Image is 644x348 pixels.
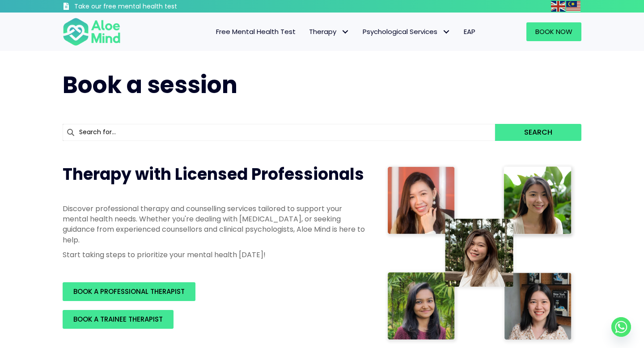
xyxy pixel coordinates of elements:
[63,124,495,141] input: Search for...
[63,163,364,186] span: Therapy with Licensed Professionals
[302,22,356,41] a: TherapyTherapy: submenu
[440,25,453,38] span: Psychological Services: submenu
[457,22,482,41] a: EAP
[74,2,225,11] h3: Take our free mental health test
[209,22,302,41] a: Free Mental Health Test
[566,1,581,11] a: Malay
[309,27,349,36] span: Therapy
[73,314,163,324] span: BOOK A TRAINEE THERAPIST
[63,204,367,245] p: Discover professional therapy and counselling services tailored to support your mental health nee...
[63,2,225,13] a: Take our free mental health test
[363,27,450,36] span: Psychological Services
[63,250,367,260] p: Start taking steps to prioritize your mental health [DATE]!
[63,310,174,329] a: BOOK A TRAINEE THERAPIST
[464,27,475,36] span: EAP
[356,22,457,41] a: Psychological ServicesPsychological Services: submenu
[551,1,566,11] a: English
[216,27,296,36] span: Free Mental Health Test
[566,1,580,12] img: ms
[551,1,565,12] img: en
[63,17,121,47] img: Aloe mind Logo
[611,317,631,337] a: Whatsapp
[132,22,482,41] nav: Menu
[535,27,572,36] span: Book Now
[385,163,576,345] img: Therapist collage
[526,22,581,41] a: Book Now
[63,282,195,301] a: BOOK A PROFESSIONAL THERAPIST
[63,68,237,101] span: Book a session
[339,25,352,38] span: Therapy: submenu
[73,287,185,296] span: BOOK A PROFESSIONAL THERAPIST
[495,124,581,141] button: Search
